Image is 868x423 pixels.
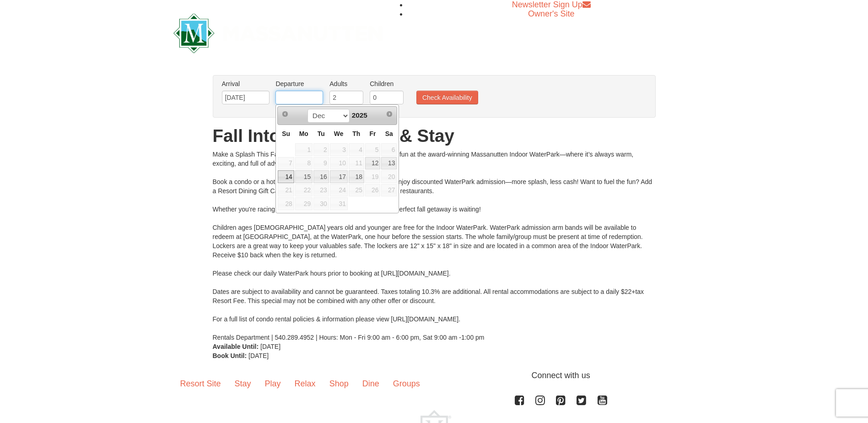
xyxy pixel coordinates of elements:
[275,79,323,88] label: Departure
[313,157,329,170] span: 9
[528,9,574,18] a: Owner's Site
[213,127,656,145] h1: Fall Into Fun – Splash & Stay
[330,184,348,197] span: 24
[313,170,329,183] a: 16
[348,184,365,197] td: unAvailable
[295,197,313,210] span: 29
[295,184,313,197] span: 22
[295,184,313,197] td: unAvailable
[173,13,383,53] img: Massanutten Resort Logo
[258,369,288,398] a: Play
[365,170,381,184] td: unAvailable
[370,79,404,88] label: Children
[279,108,291,120] a: Prev
[213,352,247,359] strong: Book Until:
[356,369,386,398] a: Dine
[329,143,348,157] td: available
[288,369,323,398] a: Relax
[295,157,313,170] span: 8
[260,343,280,350] span: [DATE]
[228,369,258,398] a: Stay
[281,110,289,118] span: Prev
[381,170,397,184] td: unAvailable
[348,170,365,184] td: available
[313,143,329,156] span: 2
[313,170,329,184] td: available
[329,184,348,197] td: unAvailable
[313,197,329,210] span: 30
[381,143,397,156] span: 6
[386,110,393,118] span: Next
[381,184,397,197] td: unAvailable
[222,79,270,88] label: Arrival
[278,170,294,183] a: 14
[248,352,269,359] span: [DATE]
[295,197,313,211] td: unAvailable
[318,130,325,137] span: Tuesday
[173,369,228,398] a: Resort Site
[365,143,381,156] span: 5
[299,130,308,137] span: Monday
[416,91,478,104] button: Check Availability
[329,157,348,170] td: available
[381,157,397,170] td: available
[365,184,381,197] td: unAvailable
[282,130,290,137] span: Sunday
[330,197,348,210] span: 31
[213,343,259,350] strong: Available Until:
[329,197,348,211] td: unAvailable
[349,143,364,156] span: 4
[330,170,348,183] a: 17
[173,21,383,43] a: Massanutten Resort
[348,157,365,170] td: available
[334,130,344,137] span: Wednesday
[313,143,329,157] td: available
[349,184,364,197] span: 25
[313,184,329,197] span: 23
[323,369,356,398] a: Shop
[278,197,294,210] span: 28
[365,143,381,157] td: available
[295,143,313,157] td: available
[277,197,294,211] td: unAvailable
[278,157,294,170] span: 7
[295,170,313,183] a: 15
[349,170,364,183] a: 18
[365,184,381,197] span: 26
[329,170,348,184] td: available
[313,157,329,170] td: available
[295,157,313,170] td: available
[329,79,363,88] label: Adults
[348,143,365,157] td: available
[213,150,656,342] div: Make a Splash This Fall at [GEOGRAPHIC_DATA]! Jump into fall fun at the award-winning Massanutten...
[383,108,396,120] a: Next
[365,157,381,170] td: available
[385,130,393,137] span: Saturday
[381,143,397,157] td: available
[330,143,348,156] span: 3
[295,143,313,156] span: 1
[277,170,294,184] td: available
[173,369,695,382] p: Connect with us
[381,170,397,183] span: 20
[313,184,329,197] td: unAvailable
[330,157,348,170] span: 10
[381,184,397,197] span: 27
[369,130,376,137] span: Friday
[386,369,427,398] a: Groups
[365,157,381,170] a: 12
[295,170,313,184] td: available
[277,184,294,197] td: unAvailable
[365,170,381,183] span: 19
[277,157,294,170] td: available
[381,157,397,170] a: 13
[349,157,364,170] span: 11
[313,197,329,211] td: unAvailable
[352,130,360,137] span: Thursday
[278,184,294,197] span: 21
[352,111,367,119] span: 2025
